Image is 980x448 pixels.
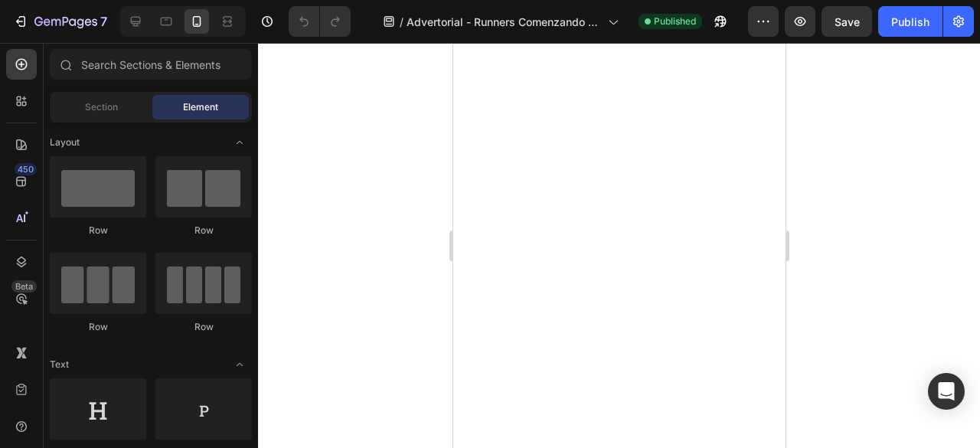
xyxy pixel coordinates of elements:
[835,15,860,28] span: Save
[400,14,403,30] span: /
[50,49,252,80] input: Search Sections & Elements
[878,6,942,37] button: Publish
[407,14,602,30] span: Advertorial - Runners Comenzando a Correr (Medias Kuulmax)
[654,15,696,28] span: Published
[227,352,252,377] span: Toggle open
[891,14,929,30] div: Publish
[183,100,218,114] span: Element
[928,373,965,410] div: Open Intercom Messenger
[50,320,146,334] div: Row
[155,224,252,237] div: Row
[227,130,252,155] span: Toggle open
[85,100,118,114] span: Section
[453,43,786,448] iframe: Design area
[50,136,80,149] span: Layout
[100,12,107,31] p: 7
[50,224,146,237] div: Row
[11,280,37,293] div: Beta
[289,6,351,37] div: Undo/Redo
[155,320,252,334] div: Row
[6,6,114,37] button: 7
[50,358,69,371] span: Text
[15,163,37,175] div: 450
[822,6,872,37] button: Save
